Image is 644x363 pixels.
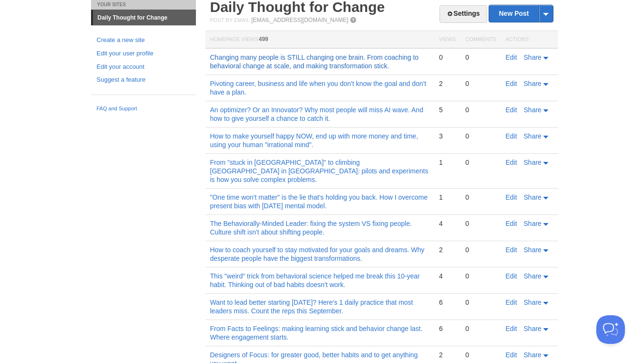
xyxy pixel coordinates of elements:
a: Daily Thought for Change [93,10,196,25]
div: 2 [439,246,456,254]
a: An optimizer? Or an Innovator? Why most people will miss AI wave. And how to give yourself a chan... [210,106,423,122]
div: 2 [439,79,456,88]
a: Edit [506,272,517,280]
a: Edit [506,193,517,201]
span: Share [524,246,542,254]
a: Edit [506,299,517,306]
div: 6 [439,298,456,307]
div: 0 [465,193,496,202]
a: New Post [489,5,552,22]
a: Edit [506,325,517,332]
th: Homepage Views [205,31,434,49]
div: 0 [465,158,496,167]
div: 4 [439,272,456,280]
span: Share [524,80,542,87]
div: 0 [465,79,496,88]
th: Views [434,31,460,49]
div: 0 [465,132,496,140]
div: 1 [439,158,456,167]
span: Share [524,272,542,280]
span: Share [524,351,542,359]
th: Comments [460,31,501,49]
span: Share [524,159,542,166]
div: 0 [465,246,496,254]
a: Edit your account [97,62,190,72]
div: 0 [465,219,496,228]
a: Edit [506,80,517,87]
a: Edit [506,246,517,254]
div: 3 [439,132,456,140]
div: 4 [439,219,456,228]
div: 2 [439,351,456,359]
a: Create a new site [97,35,190,45]
a: Settings [440,5,487,23]
div: 0 [465,272,496,280]
span: Share [524,299,542,306]
a: Edit [506,106,517,114]
div: 1 [439,193,456,202]
a: How to make yourself happy NOW, end up with more money and time, using your human "irrational mind". [210,132,419,149]
a: Want to lead better starting [DATE]? Here's 1 daily practice that most leaders miss. Count the re... [210,299,413,315]
a: Suggest a feature [97,75,190,85]
span: Post by Email [210,17,250,23]
span: Share [524,132,542,140]
a: Edit [506,220,517,227]
div: 5 [439,106,456,114]
span: Share [524,193,542,201]
span: Share [524,53,542,61]
div: 0 [439,53,456,62]
a: From "stuck in [GEOGRAPHIC_DATA]" to climbing [GEOGRAPHIC_DATA] in [GEOGRAPHIC_DATA]: pilots and ... [210,159,429,183]
a: Edit [506,132,517,140]
a: Pivoting career, business and life when you don't know the goal and don't have a plan. [210,80,427,96]
div: 0 [465,351,496,359]
div: 0 [465,53,496,62]
a: The Behaviorally-Minded Leader: fixing the system VS fixing people. Culture shift isn't about shi... [210,220,412,236]
a: Edit your user profile [97,49,190,59]
div: 0 [465,324,496,333]
iframe: Help Scout Beacon - Open [596,315,625,344]
div: 6 [439,324,456,333]
a: Changing many people is STILL changing one brain. From coaching to behavioral change at scale, an... [210,53,419,70]
a: Edit [506,351,517,359]
span: Share [524,220,542,227]
a: This "weird" trick from behavioral science helped me break this 10-year habit. Thinking out of ba... [210,272,420,288]
a: "One time won't matter" is the lie that's holding you back. How I overcome present bias with [DAT... [210,193,428,210]
a: Edit [506,159,517,166]
span: 499 [259,36,268,43]
a: From Facts to Feelings: making learning stick and behavior change last. Where engagement starts. [210,325,423,341]
a: How to coach yourself to stay motivated for your goals and dreams. Why desperate people have the ... [210,246,425,262]
div: 0 [465,106,496,114]
span: Share [524,106,542,114]
a: [EMAIL_ADDRESS][DOMAIN_NAME] [251,17,348,23]
a: FAQ and Support [97,105,190,113]
th: Actions [501,31,558,49]
a: Edit [506,53,517,61]
span: Share [524,325,542,332]
div: 0 [465,298,496,307]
